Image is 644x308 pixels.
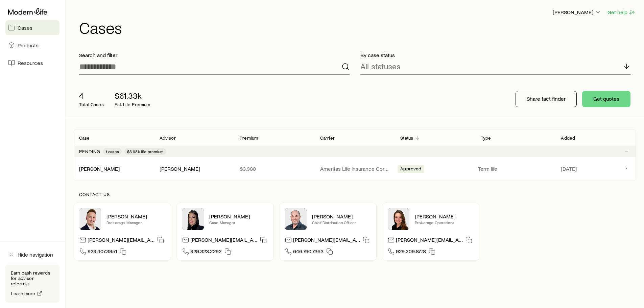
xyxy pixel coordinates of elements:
[209,220,268,225] p: Case Manager
[607,8,636,16] button: Get help
[11,291,35,296] span: Learn more
[79,19,636,35] h1: Cases
[115,91,150,100] p: $61.33k
[5,38,59,53] a: Products
[320,165,390,172] p: Ameritas Life Insurance Corp. (Ameritas)
[312,220,371,225] p: Chief Distribution Officer
[18,42,39,49] span: Products
[18,251,53,258] span: Hide navigation
[5,20,59,35] a: Cases
[285,208,307,230] img: Dan Pierson
[79,165,120,172] a: [PERSON_NAME]
[79,52,350,58] p: Search and filter
[516,91,577,107] button: Share fact finder
[190,236,257,245] p: [PERSON_NAME][EMAIL_ADDRESS][DOMAIN_NAME]
[106,220,165,225] p: Brokerage Manager
[553,9,601,16] p: [PERSON_NAME]
[160,135,176,141] p: Advisor
[415,213,474,220] p: [PERSON_NAME]
[18,60,43,66] span: Resources
[5,55,59,70] a: Resources
[5,265,59,303] div: Earn cash rewards for advisor referrals.Learn more
[552,8,602,17] button: [PERSON_NAME]
[88,248,117,257] span: 929.407.3951
[396,248,426,257] span: 929.209.8778
[79,91,104,100] p: 4
[74,129,636,181] div: Client cases
[18,24,32,31] span: Cases
[293,236,360,245] p: [PERSON_NAME][EMAIL_ADDRESS][DOMAIN_NAME]
[11,270,54,286] p: Earn cash rewards for advisor referrals.
[400,166,421,173] span: Approved
[561,165,577,172] span: [DATE]
[527,95,566,102] p: Share fact finder
[115,102,150,107] p: Est. Life Premium
[240,165,309,172] p: $3,980
[182,208,204,230] img: Elana Hasten
[79,208,101,230] img: Derek Wakefield
[293,248,324,257] span: 646.760.7363
[79,135,90,141] p: Case
[388,208,409,230] img: Ellen Wall
[79,192,630,197] p: Contact us
[561,135,575,141] p: Added
[5,247,59,262] button: Hide navigation
[209,213,268,220] p: [PERSON_NAME]
[582,91,630,107] button: Get quotes
[106,213,165,220] p: [PERSON_NAME]
[481,135,491,141] p: Type
[478,165,553,172] p: Term life
[160,165,200,172] div: [PERSON_NAME]
[360,52,631,58] p: By case status
[396,236,463,245] p: [PERSON_NAME][EMAIL_ADDRESS][DOMAIN_NAME]
[360,62,401,71] p: All statuses
[240,135,258,141] p: Premium
[190,248,222,257] span: 929.323.2292
[127,149,164,154] span: $3.98k life premium
[79,102,104,107] p: Total Cases
[106,149,119,154] span: 1 cases
[79,165,120,172] div: [PERSON_NAME]
[312,213,371,220] p: [PERSON_NAME]
[415,220,474,225] p: Brokerage Operations
[320,135,335,141] p: Carrier
[88,236,154,245] p: [PERSON_NAME][EMAIL_ADDRESS][DOMAIN_NAME]
[79,149,100,154] p: Pending
[400,135,413,141] p: Status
